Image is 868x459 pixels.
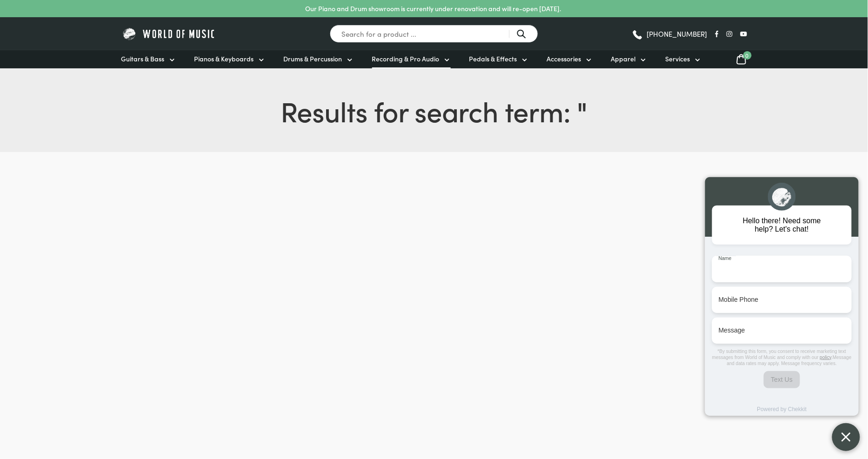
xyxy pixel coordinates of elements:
input: Search for a product ... [330,25,538,43]
span: [PHONE_NUMBER] [647,30,708,37]
p: Our Piano and Drum showroom is currently under renovation and will re-open [DATE]. [306,4,561,13]
span: Recording & Pro Audio [372,54,440,64]
img: World of Music [121,27,217,41]
span: Pianos & Keyboards [194,54,254,64]
h1: Results for search term: " [121,91,747,130]
span: Accessories [547,54,581,64]
span: Apparel [611,54,636,64]
span: Pedals & Effects [469,54,517,64]
span: Services [666,54,690,64]
span: 0 [743,51,752,60]
span: Guitars & Bass [121,54,165,64]
span: Drums & Percussion [284,54,342,64]
a: [PHONE_NUMBER] [632,27,708,41]
iframe: Chat with our support team [701,157,868,459]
